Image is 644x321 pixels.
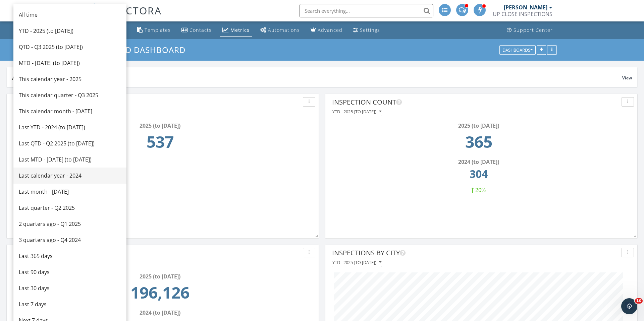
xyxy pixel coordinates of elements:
div: 3 quarters ago - Q4 2024 [19,236,121,244]
td: 304 [334,166,623,186]
div: Last 90 days [19,268,121,276]
div: Automations [268,27,300,33]
div: QTD - Q3 2025 (to [DATE]) [19,43,121,51]
div: Dashboards [502,48,533,52]
div: Last 7 days [19,300,121,308]
div: Support Center [514,27,553,33]
a: Templates [135,24,173,37]
div: UP CLOSE INSPECTIONS [493,11,552,17]
button: YTD - 2025 (to [DATE]) [332,107,382,116]
div: 2024 (to [DATE]) [15,309,305,317]
div: Total Revenue [13,248,300,258]
div: Last 30 days [19,284,121,292]
div: Contacts [190,27,212,33]
div: 2024 (to [DATE]) [334,158,623,166]
div: Last MTD - [DATE] (to [DATE]) [19,155,121,164]
div: 2 quarters ago - Q1 2025 [19,220,121,228]
span: 10 [635,298,643,304]
div: 2025 (to [DATE]) [15,122,305,130]
div: MTD - [DATE] (to [DATE]) [19,59,121,67]
div: Templates [145,27,171,33]
a: Settings [351,24,383,37]
a: Metrics [220,24,252,37]
a: Advanced [308,24,345,37]
div: Last calendar year - 2024 [19,172,121,180]
div: Last quarter - Q2 2025 [19,204,121,212]
span: SPECTORA [107,3,162,17]
td: 537.33 [15,130,305,158]
div: 2025 (to [DATE]) [15,272,305,280]
button: YTD - 2025 (to [DATE]) [332,258,382,267]
div: 2025 (to [DATE]) [334,122,623,130]
div: YTD - 2025 (to [DATE]) [19,27,121,35]
a: Support Center [504,24,555,37]
a: Contacts [179,24,214,37]
div: Settings [360,27,380,33]
div: Last YTD - 2024 (to [DATE]) [19,123,121,131]
div: YTD - 2025 (to [DATE]) [332,109,381,114]
div: This calendar quarter - Q3 2025 [19,91,121,99]
div: Average Inspection Price [13,97,300,107]
div: This calendar year - 2025 [19,75,121,83]
button: Dashboards [499,45,536,55]
div: [PERSON_NAME] [504,4,547,11]
iframe: Intercom live chat [621,298,637,314]
input: Search everything... [299,4,433,17]
div: Last QTD - Q2 2025 (to [DATE]) [19,139,121,147]
div: Inspections by city [332,248,619,258]
div: Alerts [12,73,622,82]
img: The Best Home Inspection Software - Spectora [87,3,102,18]
div: Last 365 days [19,252,121,260]
div: This calendar month - [DATE] [19,107,121,115]
div: All time [19,11,121,19]
div: Last month - [DATE] [19,188,121,196]
span: View [622,75,632,81]
td: 365 [334,130,623,158]
div: YTD - 2025 (to [DATE]) [332,260,381,265]
div: Advanced [318,27,342,33]
a: Automations (Advanced) [258,24,303,37]
div: Metrics [230,27,250,33]
a: Advanced Dashboard [87,44,191,55]
td: 196126.0 [15,280,305,309]
span: 20% [475,186,486,194]
div: Inspection Count [332,97,619,107]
